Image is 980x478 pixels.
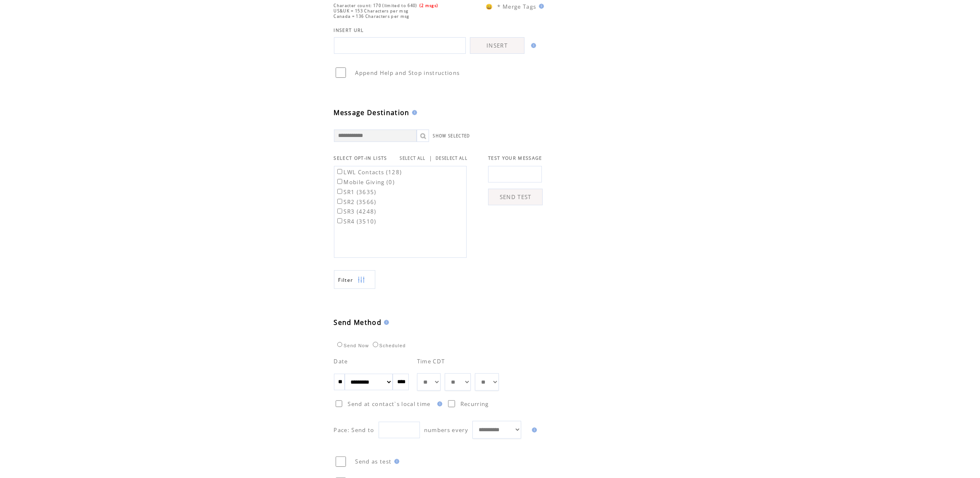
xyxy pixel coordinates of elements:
img: help.gif [529,428,537,432]
input: SR1 (3635) [337,189,343,194]
span: INSERT URL [334,27,364,33]
img: help.gif [392,459,399,464]
a: SHOW SELECTED [433,133,470,139]
span: Recurring [460,400,489,408]
input: LWL Contacts (128) [337,169,343,174]
span: (2 msgs) [420,3,439,8]
input: Mobile Giving (0) [337,179,343,184]
a: INSERT [470,37,525,54]
input: Send Now [337,342,343,347]
label: SR3 (4248) [336,208,377,215]
span: Pace: Send to [334,426,374,434]
span: Send at contact`s local time [348,400,430,408]
span: Time CDT [417,358,445,365]
span: TEST YOUR MESSAGE [488,155,542,161]
label: Scheduled [371,343,406,348]
span: Character count: 170 (limited to 640) [334,3,417,8]
img: help.gif [435,401,442,406]
span: numbers every [424,426,468,434]
input: SR2 (3566) [337,199,343,204]
span: SELECT OPT-IN LISTS [334,155,387,161]
input: Scheduled [373,342,378,347]
img: help.gif [382,320,389,325]
a: Filter [334,270,375,289]
span: Send as test [355,458,392,465]
input: SR4 (3510) [337,218,343,223]
label: Mobile Giving (0) [336,178,395,186]
span: Canada = 136 Characters per msg [334,14,410,19]
img: help.gif [529,43,536,48]
span: | [429,154,432,162]
a: DESELECT ALL [436,156,467,161]
label: SR4 (3510) [336,218,377,225]
a: SEND TEST [488,189,543,205]
input: SR3 (4248) [337,209,343,214]
span: Send Method [334,318,382,327]
a: SELECT ALL [400,156,426,161]
label: SR2 (3566) [336,198,377,206]
span: Message Destination [334,108,410,117]
label: Send Now [335,343,369,348]
img: help.gif [536,4,544,9]
img: help.gif [410,110,417,115]
span: Append Help and Stop instructions [355,69,460,77]
span: 😀 [486,3,493,10]
img: filters.png [358,271,365,289]
span: * Merge Tags [498,3,536,10]
label: SR1 (3635) [336,188,377,196]
span: US&UK = 153 Characters per msg [334,8,409,14]
span: Show filters [339,276,353,283]
label: LWL Contacts (128) [336,168,402,176]
span: Date [334,358,348,365]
